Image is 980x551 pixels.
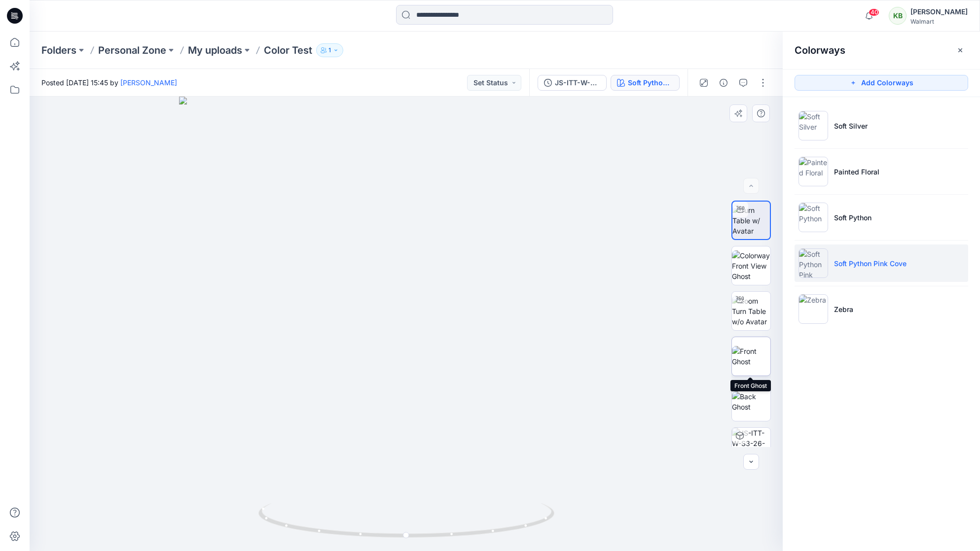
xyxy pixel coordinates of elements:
[799,203,828,232] img: Soft Python
[41,43,76,57] a: Folders
[834,258,907,269] p: Soft Python Pink Cove
[834,121,868,131] p: Soft Silver
[716,75,731,91] button: Details
[732,205,770,236] img: Turn Table w/ Avatar
[795,44,845,56] h2: Colorways
[799,294,828,324] img: Zebra
[732,346,770,367] img: Front Ghost
[264,43,312,57] p: Color Test
[889,7,907,25] div: KB
[328,45,331,56] p: 1
[910,6,968,18] div: [PERSON_NAME]
[834,212,871,223] p: Soft Python
[799,248,828,278] img: Soft Python Pink Cove
[834,167,879,177] p: Painted Floral
[538,75,607,91] button: JS-ITT-W-S3-26-15 BASIC BRALETTE
[732,296,770,327] img: Zoom Turn Table w/o Avatar
[120,78,177,87] a: [PERSON_NAME]
[732,428,770,466] img: JS-ITT-W-S3-26-15 BASIC BRALETTE Soft Python Pink Cove
[628,77,673,88] div: Soft Python Pink Cove
[732,250,770,281] img: Colorway Front View Ghost
[611,75,680,91] button: Soft Python Pink Cove
[732,391,770,412] img: Back Ghost
[555,77,600,88] div: JS-ITT-W-S3-26-15 BASIC BRALETTE
[799,157,828,186] img: Painted Floral
[98,43,166,57] a: Personal Zone
[316,43,343,57] button: 1
[799,111,828,140] img: Soft Silver
[188,43,242,57] a: My uploads
[869,8,879,16] span: 40
[910,18,968,25] div: Walmart
[795,75,968,91] button: Add Colorways
[834,304,853,314] p: Zebra
[41,77,177,88] span: Posted [DATE] 15:45 by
